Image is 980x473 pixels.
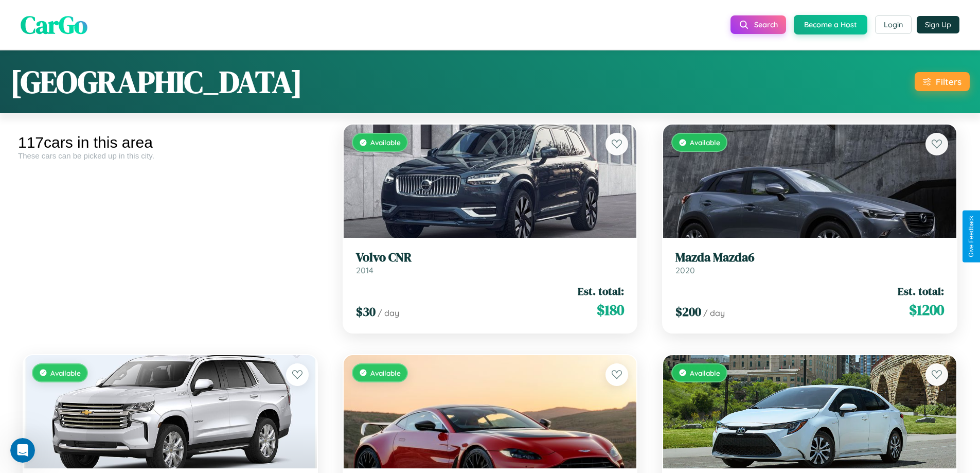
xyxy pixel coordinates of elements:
[356,250,625,265] h3: Volvo CNR
[936,76,961,87] div: Filters
[703,308,725,318] span: / day
[730,15,786,34] button: Search
[675,250,944,275] a: Mazda Mazda62020
[356,250,625,275] a: Volvo CNR2014
[898,284,944,299] span: Est. total:
[18,134,323,151] div: 117 cars in this area
[675,303,701,320] span: $ 200
[968,216,975,257] div: Give Feedback
[356,265,373,275] span: 2014
[794,15,867,34] button: Become a Host
[10,438,35,463] iframe: Intercom live chat
[10,61,302,103] h1: [GEOGRAPHIC_DATA]
[356,303,376,320] span: $ 30
[675,265,695,275] span: 2020
[378,308,399,318] span: / day
[754,20,778,29] span: Search
[917,16,959,33] button: Sign Up
[675,250,944,265] h3: Mazda Mazda6
[875,15,912,34] button: Login
[18,151,323,160] div: These cars can be picked up in this city.
[370,369,401,377] span: Available
[370,138,401,147] span: Available
[690,138,720,147] span: Available
[50,369,81,377] span: Available
[690,369,720,377] span: Available
[578,284,624,299] span: Est. total:
[909,300,944,320] span: $ 1200
[21,8,87,42] span: CarGo
[915,72,970,91] button: Filters
[597,300,624,320] span: $ 180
